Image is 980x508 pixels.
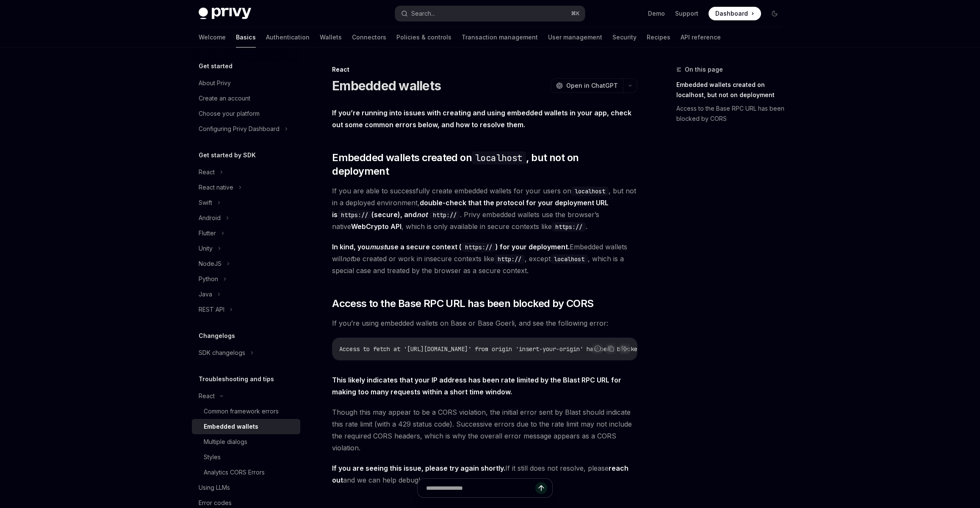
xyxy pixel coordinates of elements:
div: React [199,167,215,177]
h5: Changelogs [199,331,235,341]
h5: Get started [199,61,233,71]
div: React native [199,182,233,193]
a: Authentication [266,27,310,47]
button: Report incorrect code [592,343,603,354]
div: Multiple dialogs [204,437,247,447]
h5: Get started by SDK [199,150,256,160]
code: http:// [494,254,525,264]
a: Security [612,27,637,47]
a: Styles [192,449,300,465]
a: Dashboard [709,7,761,20]
a: WebCrypto API [351,222,401,231]
a: Wallets [320,27,342,47]
button: Copy the contents from the code block [606,343,617,354]
code: localhost [551,254,588,264]
div: React [199,391,215,401]
a: Embedded wallets created on localhost, but not on deployment [676,78,788,102]
span: Access to the Base RPC URL has been blocked by CORS [332,297,593,310]
a: Connectors [352,27,386,47]
strong: This likely indicates that your IP address has been rate limited by the Blast RPC URL for making ... [332,376,621,396]
span: Dashboard [715,9,748,18]
strong: double-check that the protocol for your deployment URL is (secure), and [332,198,609,219]
span: ⌘ K [571,10,580,17]
div: Choose your platform [199,109,260,119]
a: Policies & controls [396,27,451,47]
strong: In kind, you use a secure context ( ) for your deployment. [332,243,570,251]
code: localhost [472,151,526,165]
code: localhost [571,187,609,196]
span: If it still does not resolve, please and we can help debug! [332,462,637,486]
div: About Privy [199,78,231,88]
a: Demo [648,9,665,18]
div: Using LLMs [199,483,230,493]
button: Search...⌘K [395,6,585,21]
a: Common framework errors [192,404,300,419]
div: Error codes [199,498,232,508]
strong: If you are seeing this issue, please try again shortly. [332,464,505,472]
div: Flutter [199,228,216,238]
code: https:// [462,243,496,252]
div: Search... [411,8,435,19]
span: Though this may appear to be a CORS violation, the initial error sent by Blast should indicate th... [332,406,637,454]
div: Analytics CORS Errors [204,467,265,477]
button: Toggle dark mode [768,7,781,20]
button: Open in ChatGPT [551,78,623,93]
a: Create an account [192,91,300,106]
strong: If you’re running into issues with creating and using embedded wallets in your app, check out som... [332,109,631,129]
div: Unity [199,243,213,254]
a: Support [675,9,698,18]
em: not [342,254,352,263]
div: Android [199,213,221,223]
code: http:// [429,210,460,220]
img: dark logo [199,8,251,20]
div: React [332,65,637,74]
div: Java [199,289,212,299]
em: must [370,243,386,251]
div: SDK changelogs [199,348,245,358]
span: If you are able to successfully create embedded wallets for your users on , but not in a deployed... [332,185,637,232]
a: User management [548,27,602,47]
div: Configuring Privy Dashboard [199,124,280,134]
a: About Privy [192,75,300,91]
span: Embedded wallets will be created or work in insecure contexts like , except , which is a special ... [332,241,637,276]
h1: Embedded wallets [332,78,441,93]
div: Styles [204,452,221,462]
a: Welcome [199,27,226,47]
em: not [417,210,428,219]
div: Common framework errors [204,406,279,416]
a: Choose your platform [192,106,300,121]
div: Embedded wallets [204,421,258,432]
a: Access to the Base RPC URL has been blocked by CORS [676,102,788,126]
span: If you’re using embedded wallets on Base or Base Goerli, and see the following error: [332,317,637,329]
a: Multiple dialogs [192,434,300,449]
a: Using LLMs [192,480,300,495]
span: Access to fetch at '[URL][DOMAIN_NAME]' from origin 'insert-your-origin' has been blocked by CORS... [339,345,702,353]
h5: Troubleshooting and tips [199,374,274,384]
span: On this page [685,64,723,75]
a: Basics [236,27,256,47]
a: Embedded wallets [192,419,300,434]
button: Send message [535,482,547,494]
a: Transaction management [462,27,538,47]
a: Recipes [647,27,670,47]
button: Ask AI [619,343,630,354]
span: Open in ChatGPT [566,81,618,90]
a: API reference [681,27,721,47]
code: https:// [552,222,586,232]
a: Analytics CORS Errors [192,465,300,480]
div: REST API [199,304,224,315]
code: https:// [338,210,371,220]
div: NodeJS [199,259,221,269]
div: Swift [199,198,212,208]
div: Create an account [199,93,250,103]
span: Embedded wallets created on , but not on deployment [332,151,637,178]
div: Python [199,274,218,284]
